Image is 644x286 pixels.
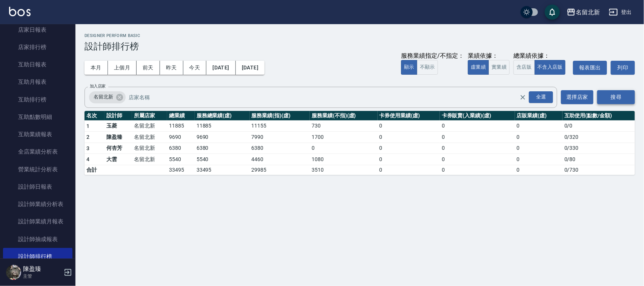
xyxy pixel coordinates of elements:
[563,154,635,165] td: 0 / 80
[378,120,440,132] td: 0
[3,195,72,213] a: 設計師業績分析表
[85,61,108,75] button: 本月
[236,61,264,75] button: [DATE]
[3,108,72,126] a: 互助點數明細
[310,111,377,121] th: 服務業績(不指)(虛)
[535,60,566,75] button: 不含入店販
[401,52,464,60] div: 服務業績指定/不指定：
[167,111,195,121] th: 總業績
[440,111,515,121] th: 卡券販賣(入業績)(虛)
[573,61,607,75] button: 報表匯出
[250,120,310,132] td: 11155
[132,132,167,143] td: 名留北新
[85,111,635,175] table: a dense table
[108,61,137,75] button: 上個月
[132,120,167,132] td: 名留北新
[3,91,72,108] a: 互助排行榜
[3,21,72,38] a: 店家日報表
[310,120,377,132] td: 730
[3,248,72,265] a: 設計師排行榜
[105,154,132,165] td: 大雲
[3,73,72,91] a: 互助月報表
[250,132,310,143] td: 7990
[545,5,560,20] button: save
[3,38,72,56] a: 店家排行榜
[515,143,563,154] td: 0
[167,165,195,175] td: 33495
[250,154,310,165] td: 4460
[489,60,510,75] button: 實業績
[310,132,377,143] td: 1700
[85,165,105,175] td: 合計
[167,143,195,154] td: 6380
[440,143,515,154] td: 0
[195,165,250,175] td: 33495
[195,120,250,132] td: 11885
[515,154,563,165] td: 0
[160,61,183,75] button: 昨天
[132,154,167,165] td: 名留北新
[86,134,89,140] span: 2
[195,132,250,143] td: 9690
[468,52,510,60] div: 業績依據：
[513,52,569,60] div: 總業績依據：
[561,90,593,104] button: 選擇店家
[90,83,106,89] label: 加入店家
[310,165,377,175] td: 3510
[529,91,553,103] div: 全選
[563,143,635,154] td: 0 / 330
[9,7,31,16] img: Logo
[250,143,310,154] td: 6380
[440,132,515,143] td: 0
[378,143,440,154] td: 0
[576,8,600,17] div: 名留北新
[527,90,555,105] button: Open
[250,165,310,175] td: 29985
[127,91,533,104] input: 店家名稱
[611,61,635,75] button: 列印
[563,111,635,121] th: 互助使用(點數/金額)
[105,120,132,132] td: 玉菱
[310,143,377,154] td: 0
[23,273,61,280] p: 主管
[86,156,89,162] span: 4
[378,111,440,121] th: 卡券使用業績(虛)
[401,60,417,75] button: 顯示
[86,145,89,151] span: 3
[606,5,635,19] button: 登出
[440,165,515,175] td: 0
[89,91,126,103] div: 名留北新
[105,111,132,121] th: 設計師
[89,93,118,101] span: 名留北新
[6,265,21,280] img: Person
[515,111,563,121] th: 店販業績(虛)
[167,132,195,143] td: 9690
[513,60,535,75] button: 含店販
[440,154,515,165] td: 0
[468,60,489,75] button: 虛業績
[515,165,563,175] td: 0
[515,120,563,132] td: 0
[3,231,72,248] a: 設計師抽成報表
[206,61,235,75] button: [DATE]
[518,92,528,103] button: Clear
[195,111,250,121] th: 服務總業績(虛)
[563,132,635,143] td: 0 / 320
[132,143,167,154] td: 名留北新
[3,178,72,195] a: 設計師日報表
[3,56,72,73] a: 互助日報表
[250,111,310,121] th: 服務業績(指)(虛)
[132,111,167,121] th: 所屬店家
[85,111,105,121] th: 名次
[378,154,440,165] td: 0
[195,143,250,154] td: 6380
[85,41,635,52] h3: 設計師排行榜
[23,265,61,273] h5: 陳盈臻
[195,154,250,165] td: 5540
[597,90,635,104] button: 搜尋
[564,5,603,20] button: 名留北新
[167,120,195,132] td: 11885
[515,132,563,143] td: 0
[563,120,635,132] td: 0 / 0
